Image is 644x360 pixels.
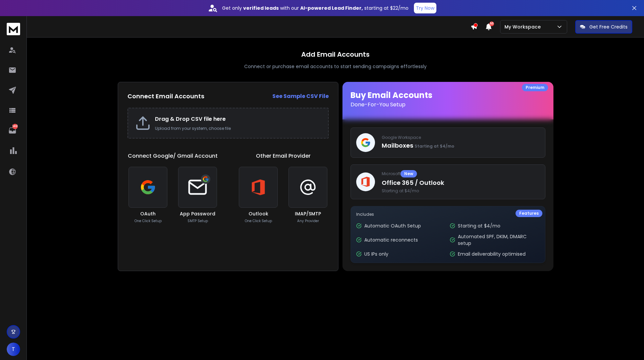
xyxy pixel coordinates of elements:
a: See Sample CSV File [272,92,329,100]
span: 50 [489,21,494,26]
h1: Connect Google/ Gmail Account [128,152,218,160]
span: Starting at $4/mo [415,143,454,149]
p: One Click Setup [135,218,162,223]
p: Connect or purchase email accounts to start sending campaigns effortlessly [244,63,427,70]
p: Automatic reconnects [364,237,418,243]
p: Email deliverability optimised [458,251,526,257]
p: Done-For-You Setup [351,101,545,109]
h2: Drag & Drop CSV file here [155,115,321,123]
h1: Buy Email Accounts [351,90,545,109]
p: Mailboxes [382,141,540,150]
p: Try Now [416,5,434,11]
img: logo [7,23,20,35]
div: New [400,170,417,177]
p: Office 365 / Outlook [382,178,540,188]
strong: verified leads [243,5,279,11]
span: Starting at $4/mo [382,188,540,194]
p: Automatic OAuth Setup [364,222,421,229]
div: Features [516,210,542,217]
p: Includes [356,212,540,217]
div: Premium [522,84,548,91]
p: US IPs only [364,251,388,257]
h3: App Password [180,210,215,217]
p: Starting at $4/mo [458,222,500,229]
p: Automated SPF, DKIM, DMARC setup [458,233,539,247]
h2: Connect Email Accounts [127,92,204,101]
p: One Click Setup [245,218,272,223]
strong: AI-powered Lead Finder, [300,5,363,11]
h1: Other Email Provider [256,152,311,160]
h3: IMAP/SMTP [295,210,321,217]
strong: See Sample CSV File [272,92,329,100]
button: Get Free Credits [575,20,632,34]
p: Any Provider [297,218,319,223]
p: SMTP Setup [187,218,208,223]
button: T [7,343,20,356]
p: Microsoft [382,170,540,177]
button: Try Now [414,3,436,13]
h3: Outlook [249,210,268,217]
p: 1461 [12,124,18,129]
p: My Workspace [504,23,543,30]
p: Upload from your system, choose file [155,126,321,131]
p: Get only with our starting at $22/mo [222,5,409,11]
h3: OAuth [140,210,156,217]
a: 1461 [6,124,19,137]
p: Get Free Credits [589,23,628,30]
p: Google Workspace [382,135,540,140]
h1: Add Email Accounts [301,50,370,59]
